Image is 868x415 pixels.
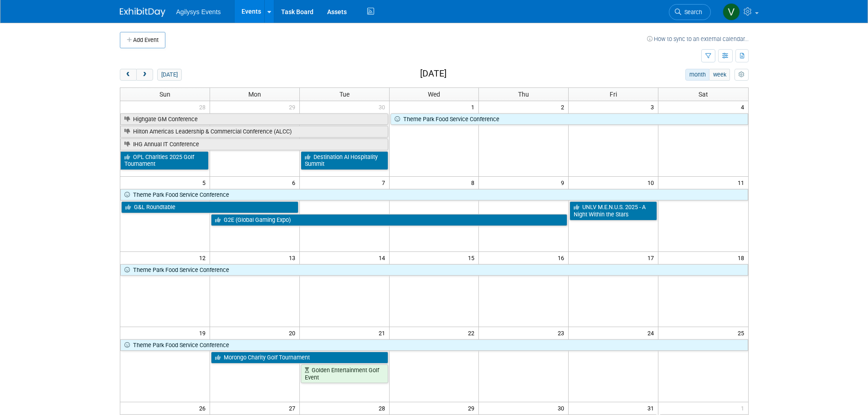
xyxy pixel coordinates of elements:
span: Tue [339,91,349,98]
span: 1 [470,101,478,113]
button: next [136,69,153,81]
a: How to sync to an external calendar... [647,36,749,42]
a: UNLV M.E.N.U.S. 2025 - A Night Within the Stars [570,201,657,220]
span: 29 [467,402,478,414]
span: 22 [467,327,478,338]
button: myCustomButton [734,69,748,81]
span: 30 [378,101,389,113]
button: week [709,69,730,81]
a: G&L Roundtable [121,201,298,213]
button: month [685,69,709,81]
span: 24 [647,327,658,338]
span: 9 [560,177,568,188]
span: 11 [737,177,748,188]
span: 29 [288,101,299,113]
span: 30 [557,402,568,414]
span: 18 [737,252,748,263]
span: 14 [378,252,389,263]
span: 21 [378,327,389,338]
span: 12 [198,252,210,263]
span: 10 [647,177,658,188]
span: 6 [291,177,299,188]
a: Theme Park Food Service Conference [120,189,748,201]
span: 8 [470,177,478,188]
span: Sun [159,91,170,98]
span: Search [681,9,702,15]
a: Theme Park Food Service Conference [120,339,748,351]
span: 17 [647,252,658,263]
img: ExhibitDay [120,8,165,17]
a: Highgate GM Conference [120,113,388,125]
a: Golden Entertainment Golf Event [301,364,388,383]
span: 19 [198,327,210,338]
span: Wed [428,91,440,98]
span: Agilysys Events [176,8,221,15]
span: 28 [378,402,389,414]
button: Add Event [120,32,165,48]
button: [DATE] [157,69,181,81]
a: Theme Park Food Service Conference [390,113,748,125]
span: 25 [737,327,748,338]
i: Personalize Calendar [739,72,745,78]
span: 7 [381,177,389,188]
span: 4 [740,101,748,113]
span: Thu [518,91,529,98]
span: 15 [467,252,478,263]
a: Theme Park Food Service Conference [120,264,748,276]
a: G2E (Global Gaming Expo) [211,214,567,226]
a: IHG Annual IT Conference [120,138,388,150]
span: Mon [248,91,261,98]
span: 16 [557,252,568,263]
span: 31 [647,402,658,414]
a: Morongo Charity Golf Tournament [211,352,388,364]
span: 13 [288,252,299,263]
a: Hilton Americas Leadership & Commercial Conference (ALCC) [120,126,388,138]
span: 1 [740,402,748,414]
a: OPL Charities 2025 Golf Tournament [120,151,209,170]
span: Sat [699,91,708,98]
span: 5 [201,177,210,188]
span: 28 [198,101,210,113]
a: Destination AI Hospitality Summit [301,151,388,170]
span: Fri [610,91,617,98]
img: Vaitiare Munoz [723,3,740,20]
a: Search [669,4,711,20]
h2: [DATE] [420,69,447,79]
span: 20 [288,327,299,338]
span: 2 [560,101,568,113]
span: 23 [557,327,568,338]
span: 26 [198,402,210,414]
span: 3 [650,101,658,113]
button: prev [120,69,137,81]
span: 27 [288,402,299,414]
